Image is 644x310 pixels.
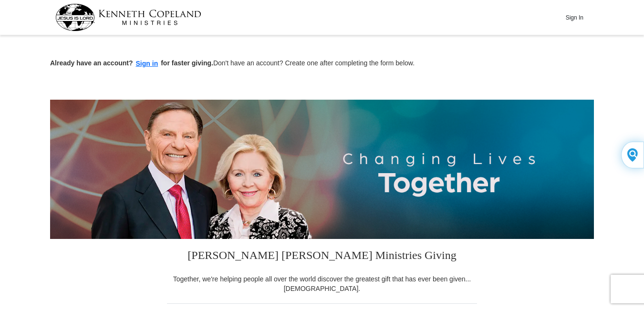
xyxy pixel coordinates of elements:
[55,4,201,31] img: kcm-header-logo.svg
[50,59,213,67] strong: Already have an account? for faster giving.
[133,58,161,69] button: Sign in
[167,274,477,293] div: Together, we're helping people all over the world discover the greatest gift that has ever been g...
[560,10,589,25] button: Sign In
[167,239,477,274] h3: [PERSON_NAME] [PERSON_NAME] Ministries Giving
[50,58,594,69] p: Don't have an account? Create one after completing the form below.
